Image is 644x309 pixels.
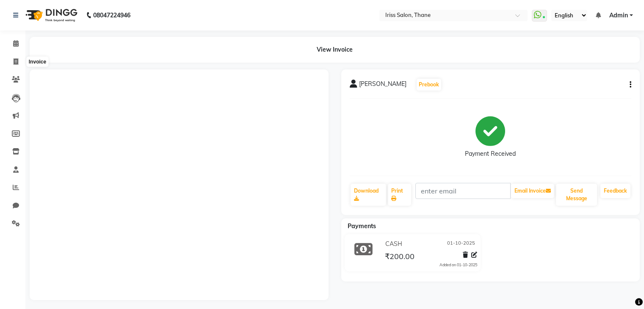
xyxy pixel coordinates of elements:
[465,149,516,158] div: Payment Received
[417,79,441,91] button: Prebook
[30,37,640,63] div: View Invoice
[556,184,597,206] button: Send Message
[439,262,477,268] div: Added on 01-10-2025
[93,3,130,27] b: 08047224946
[511,184,554,198] button: Email Invoice
[385,251,415,263] span: ₹200.00
[415,183,511,199] input: enter email
[22,3,80,27] img: logo
[351,184,387,206] a: Download
[27,57,48,67] div: Invoice
[359,80,406,91] span: [PERSON_NAME]
[348,222,376,230] span: Payments
[600,184,630,198] a: Feedback
[447,240,475,248] span: 01-10-2025
[609,11,628,20] span: Admin
[385,240,402,248] span: CASH
[388,184,411,206] a: Print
